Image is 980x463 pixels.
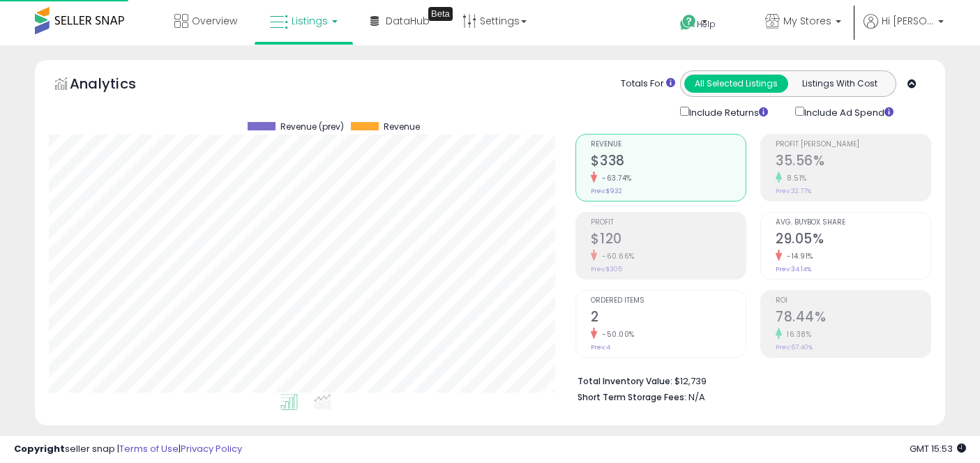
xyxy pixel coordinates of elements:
[776,265,811,273] small: Prev: 34.14%
[621,77,675,91] div: Totals For
[591,343,610,351] small: Prev: 4
[910,442,966,455] span: 2025-09-16 15:53 GMT
[787,75,891,93] button: Listings With Cost
[292,14,328,28] span: Listings
[782,251,813,261] small: -14.91%
[578,375,672,387] b: Total Inventory Value:
[776,231,930,250] h2: 29.05%
[386,14,430,28] span: DataHub
[119,442,179,455] a: Terms of Use
[578,391,686,403] b: Short Term Storage Fees:
[192,14,237,28] span: Overview
[591,297,746,305] span: Ordered Items
[597,251,635,261] small: -60.66%
[597,329,635,340] small: -50.00%
[864,14,944,45] a: Hi [PERSON_NAME]
[688,390,705,404] span: N/A
[14,442,65,455] strong: Copyright
[776,153,930,172] h2: 35.56%
[591,187,622,195] small: Prev: $932
[670,104,785,120] div: Include Returns
[578,372,921,388] li: $12,739
[669,3,743,45] a: Help
[14,443,242,456] div: seller snap | |
[181,442,242,455] a: Privacy Policy
[783,14,831,28] span: My Stores
[776,219,930,227] span: Avg. Buybox Share
[776,343,813,351] small: Prev: 67.40%
[591,309,746,328] h2: 2
[776,141,930,149] span: Profit [PERSON_NAME]
[591,231,746,250] h2: $120
[591,141,746,149] span: Revenue
[785,104,916,120] div: Include Ad Spend
[882,14,934,28] span: Hi [PERSON_NAME]
[782,329,811,340] small: 16.38%
[597,173,632,183] small: -63.74%
[591,219,746,227] span: Profit
[428,7,453,21] div: Tooltip anchor
[776,309,930,328] h2: 78.44%
[591,153,746,172] h2: $338
[280,122,344,132] span: Revenue (prev)
[70,74,163,97] h5: Analytics
[782,173,807,183] small: 8.51%
[684,75,788,93] button: All Selected Listings
[697,18,716,30] span: Help
[776,187,811,195] small: Prev: 32.77%
[591,265,622,273] small: Prev: $305
[384,122,420,132] span: Revenue
[776,297,930,305] span: ROI
[679,14,697,31] i: Get Help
